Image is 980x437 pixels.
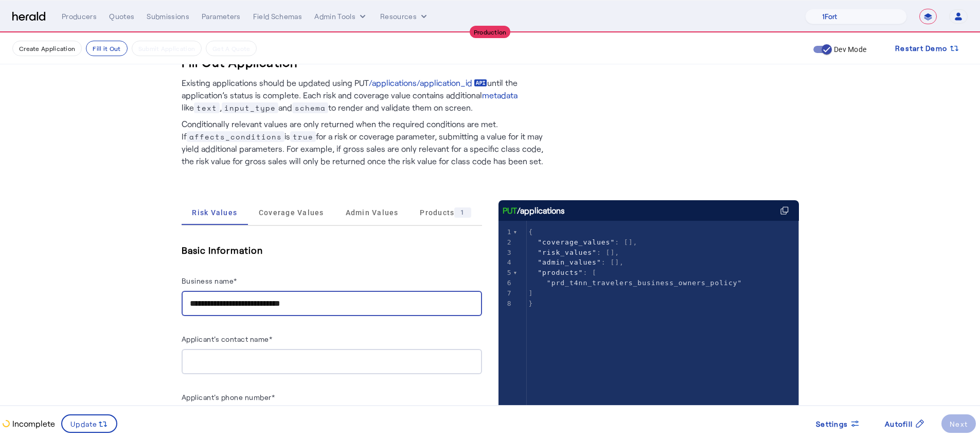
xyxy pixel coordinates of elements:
[70,418,98,429] span: Update
[887,39,968,58] button: Restart Demo
[498,278,513,288] div: 6
[529,258,624,266] span: : [],
[292,102,328,113] span: schema
[206,41,257,56] button: Get A Quote
[182,335,273,343] label: Applicant's contact name*
[253,11,302,22] div: Field Schemas
[369,77,487,89] a: /applications/application_id
[470,26,511,38] div: Production
[895,42,947,55] span: Restart Demo
[12,41,82,56] button: Create Application
[529,228,533,236] span: {
[503,204,517,217] span: PUT
[182,276,237,285] label: Business name*
[498,237,513,248] div: 2
[86,41,127,56] button: Fill it Out
[877,414,933,433] button: Autofill
[182,114,552,167] p: Conditionally relevant values are only returned when the required conditions are met. If is for a...
[498,227,513,237] div: 1
[182,393,275,401] label: Applicant's phone number*
[529,269,597,276] span: : [
[529,238,638,246] span: : [],
[259,209,324,216] span: Coverage Values
[61,414,117,433] button: Update
[529,300,533,307] span: }
[202,11,241,22] div: Parameters
[346,209,399,216] span: Admin Values
[498,299,513,309] div: 8
[420,207,471,218] span: Products
[529,249,620,256] span: : [],
[498,248,513,258] div: 3
[182,242,482,258] h5: Basic Information
[62,11,97,22] div: Producers
[290,131,316,142] span: true
[816,418,848,429] span: Settings
[454,207,471,218] div: 1
[12,12,45,22] img: Herald Logo
[498,288,513,299] div: 7
[192,209,237,216] span: Risk Values
[498,257,513,268] div: 4
[529,289,533,297] span: ]
[538,249,597,256] span: "risk_values"
[538,258,601,266] span: "admin_values"
[132,41,202,56] button: Submit Application
[187,131,284,142] span: affects_conditions
[10,417,55,430] p: Incomplete
[482,89,518,101] a: metadata
[314,11,368,22] button: internal dropdown menu
[547,279,742,287] span: "prd_t4nn_travelers_business_owners_policy"
[194,102,220,113] span: text
[109,11,134,22] div: Quotes
[808,414,868,433] button: Settings
[832,44,866,55] label: Dev Mode
[380,11,429,22] button: Resources dropdown menu
[538,269,583,276] span: "products"
[538,238,615,246] span: "coverage_values"
[182,77,552,114] p: Existing applications should be updated using PUT until the application’s status is complete. Eac...
[222,102,278,113] span: input_type
[498,268,513,278] div: 5
[147,11,189,22] div: Submissions
[503,204,565,217] div: /applications
[885,418,913,429] span: Autofill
